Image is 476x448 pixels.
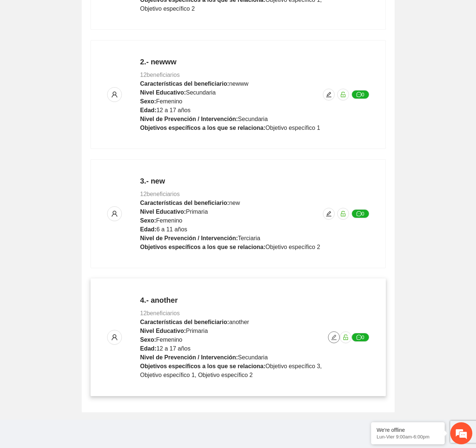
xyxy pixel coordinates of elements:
span: unlock [340,334,351,340]
strong: Características del beneficiario: [140,200,229,206]
button: edit [328,331,340,343]
span: Terciaria [238,235,260,241]
span: Primaria [186,209,208,215]
button: unlock [340,331,352,343]
span: Femenino [156,98,182,104]
strong: Nivel Educativo: [140,89,186,96]
div: Minimizar ventana de chat en vivo [121,4,138,21]
strong: Edad: [140,107,156,113]
strong: Objetivos específicos a los que se relaciona: [140,125,266,131]
strong: Sexo: [140,98,156,104]
span: Secundaria [186,89,216,96]
button: edit [323,89,335,100]
button: message0 [352,209,369,218]
strong: Nivel Educativo: [140,209,186,215]
strong: Características del beneficiario: [140,81,229,87]
span: edit [323,92,334,97]
span: 12 a 17 años [156,107,191,113]
strong: Nivel de Prevención / Intervención: [140,235,238,241]
span: Objetivo específico 1 [265,125,320,131]
button: unlock [337,89,349,100]
h4: 4.- another [140,295,328,305]
span: Objetivo específico 2 [265,244,320,250]
strong: Nivel de Prevención / Intervención: [140,354,238,360]
span: Secundaria [238,354,268,360]
strong: Edad: [140,226,156,232]
strong: Objetivos específicos a los que se relaciona: [140,363,266,369]
strong: Nivel de Prevención / Intervención: [140,116,238,122]
span: Secundaria [238,116,268,122]
span: 12 beneficiarios [140,310,180,316]
span: 12 a 17 años [156,345,191,352]
span: 12 beneficiarios [140,72,180,78]
em: Enviar [110,227,134,237]
p: Lun-Vier 9:00am-6:00pm [377,434,439,440]
strong: Características del beneficiario: [140,319,229,325]
button: edit [323,208,335,220]
strong: Sexo: [140,217,156,224]
span: user [107,91,121,98]
h4: 2.- newww [140,57,320,67]
button: user [107,87,122,102]
span: edit [323,211,334,217]
span: Primaria [186,328,208,334]
button: unlock [337,208,349,220]
span: another [229,319,249,325]
div: Dejar un mensaje [38,38,124,47]
strong: Objetivos específicos a los que se relaciona: [140,244,266,250]
span: unlock [338,211,349,217]
span: message [356,211,362,217]
button: message0 [352,90,369,99]
span: 12 beneficiarios [140,191,180,197]
span: 6 a 11 años [156,226,187,232]
button: user [107,206,122,221]
span: message [356,92,362,98]
span: Femenino [156,217,182,224]
textarea: Escriba su mensaje aquí y haga clic en “Enviar” [4,201,140,227]
span: user [107,210,121,217]
div: We're offline [377,427,439,433]
span: edit [328,334,339,340]
span: Estamos sin conexión. Déjenos un mensaje. [14,98,130,173]
button: message0 [352,333,369,342]
span: newww [229,81,248,87]
button: user [107,330,122,345]
span: new [229,200,240,206]
span: unlock [338,92,349,97]
strong: Sexo: [140,337,156,343]
span: Femenino [156,337,182,343]
strong: Edad: [140,345,156,352]
strong: Nivel Educativo: [140,328,186,334]
span: message [356,335,362,341]
h4: 3.- new [140,176,320,186]
span: user [107,334,121,341]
